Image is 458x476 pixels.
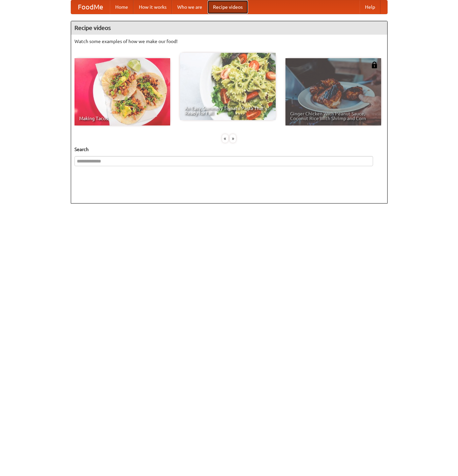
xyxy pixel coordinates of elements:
a: Help [360,0,380,14]
a: Making Tacos [74,58,170,125]
a: FoodMe [71,0,110,14]
a: Home [110,0,133,14]
a: Recipe videos [208,0,248,14]
span: An Easy, Summery Tomato Pasta That's Ready for Fall [185,106,271,115]
img: 483408.png [371,62,378,68]
h4: Recipe videos [71,21,387,35]
a: An Easy, Summery Tomato Pasta That's Ready for Fall [180,53,276,120]
h5: Search [74,146,384,153]
a: How it works [133,0,172,14]
span: Making Tacos [79,116,165,121]
div: » [230,134,236,143]
a: Who we are [172,0,208,14]
p: Watch some examples of how we make our food! [74,38,384,45]
div: « [222,134,228,143]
